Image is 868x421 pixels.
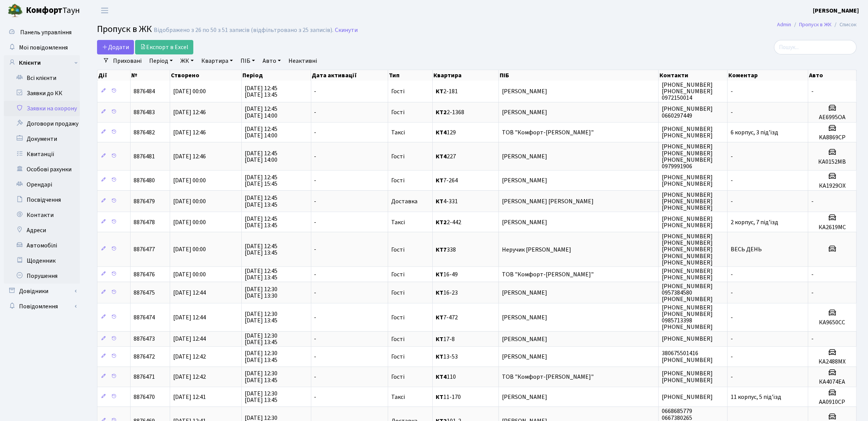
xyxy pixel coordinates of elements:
[436,128,447,137] b: КТ4
[662,393,713,401] span: [PHONE_NUMBER]
[436,108,447,116] b: КТ2
[4,192,80,207] a: Посвідчення
[26,4,80,17] span: Таун
[170,70,242,81] th: Створено
[436,152,447,161] b: КТ4
[314,152,317,161] span: -
[4,131,80,147] a: Документи
[391,109,405,115] span: Гості
[4,268,80,284] a: Порушення
[314,87,317,96] span: -
[173,335,206,343] span: [DATE] 12:44
[731,335,733,343] span: -
[731,246,762,254] span: ВЕСЬ ДЕНЬ
[811,224,853,231] h5: КА2619МС
[662,282,713,303] span: [PHONE_NUMBER] 0957384580 [PHONE_NUMBER]
[335,27,358,34] a: Скинути
[391,374,405,380] span: Гості
[774,40,857,54] input: Пошук...
[177,54,197,67] a: ЖК
[245,332,277,346] span: [DATE] 12:30 [DATE] 13:45
[110,54,145,67] a: Приховані
[245,105,277,120] span: [DATE] 12:45 [DATE] 14:00
[502,129,655,136] span: ТОВ "Комфорт-[PERSON_NAME]"
[662,232,713,266] span: [PHONE_NUMBER] [PHONE_NUMBER] [PHONE_NUMBER] [PHONE_NUMBER] [PHONE_NUMBER]
[731,152,733,161] span: -
[436,218,447,226] b: КТ2
[811,158,853,166] h5: КА0152МВ
[502,247,655,253] span: Неручик [PERSON_NAME]
[731,128,778,137] span: 6 корпус, 3 під'їзд
[173,313,206,322] span: [DATE] 12:44
[813,6,859,15] a: [PERSON_NAME]
[20,28,72,37] span: Панель управління
[314,218,317,226] span: -
[731,352,733,361] span: -
[731,197,733,206] span: -
[391,247,405,253] span: Гості
[245,349,277,364] span: [DATE] 12:30 [DATE] 13:45
[436,197,443,206] b: КТ
[811,87,814,96] span: -
[502,219,655,225] span: [PERSON_NAME]
[436,177,495,183] span: 7-264
[173,128,206,137] span: [DATE] 12:46
[436,176,443,185] b: КТ
[134,197,155,206] span: 8876479
[237,54,258,67] a: ПІБ
[154,27,333,34] div: Відображено з 26 по 50 з 51 записів (відфільтровано з 25 записів).
[662,191,713,212] span: [PHONE_NUMBER] [PHONE_NUMBER] [PHONE_NUMBER]
[436,313,443,322] b: КТ
[314,197,317,206] span: -
[436,109,495,115] span: 2-1368
[436,354,495,360] span: 13-53
[811,289,814,297] span: -
[731,393,781,401] span: 11 корпус, 5 під'їзд
[502,153,655,159] span: [PERSON_NAME]
[391,354,405,360] span: Гості
[260,54,284,67] a: Авто
[502,354,655,360] span: [PERSON_NAME]
[134,393,155,401] span: 8876470
[131,70,170,81] th: №
[19,43,68,52] span: Мої повідомлення
[662,370,713,384] span: [PHONE_NUMBER] [PHONE_NUMBER]
[4,207,80,223] a: Контакти
[436,374,495,380] span: 110
[4,299,80,314] a: Повідомлення
[4,70,80,86] a: Всі клієнти
[245,173,277,188] span: [DATE] 12:45 [DATE] 15:45
[314,108,317,116] span: -
[662,143,713,171] span: [PHONE_NUMBER] [PHONE_NUMBER] [PHONE_NUMBER] 0979991906
[245,242,277,257] span: [DATE] 12:45 [DATE] 13:45
[662,349,713,364] span: 380675501416 [PHONE_NUMBER]
[102,43,129,51] span: Додати
[436,88,495,94] span: 2-181
[95,4,114,17] button: Переключити навігацію
[314,289,317,297] span: -
[811,114,853,121] h5: АЕ6995ОА
[731,176,733,185] span: -
[662,105,713,120] span: [PHONE_NUMBER] 0660297449
[391,129,405,136] span: Таксі
[731,108,733,116] span: -
[502,198,655,204] span: [PERSON_NAME] [PERSON_NAME]
[731,270,733,279] span: -
[808,70,857,81] th: Авто
[4,116,80,131] a: Договори продажу
[314,176,317,185] span: -
[391,290,405,296] span: Гості
[436,219,495,225] span: 2-442
[97,40,134,54] a: Додати
[731,313,733,322] span: -
[245,310,277,325] span: [DATE] 12:30 [DATE] 13:45
[245,149,277,164] span: [DATE] 12:45 [DATE] 14:00
[134,246,155,254] span: 8876477
[811,134,853,141] h5: KA8869CP
[173,108,206,116] span: [DATE] 12:46
[245,125,277,140] span: [DATE] 12:45 [DATE] 14:00
[134,373,155,381] span: 8876471
[134,335,155,343] span: 8876473
[134,176,155,185] span: 8876480
[811,319,853,326] h5: КА9650СС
